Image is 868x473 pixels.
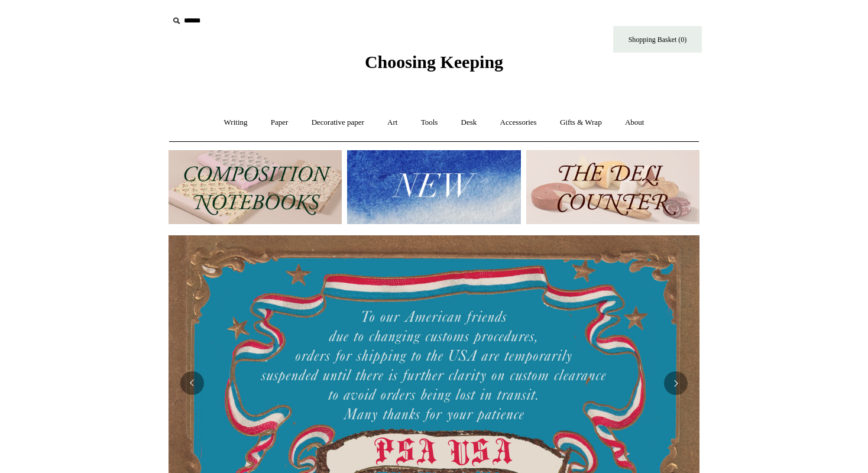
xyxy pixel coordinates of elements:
[301,107,375,138] a: Decorative paper
[365,61,503,70] a: Choosing Keeping
[213,107,258,138] a: Writing
[664,371,688,395] button: Next
[526,150,699,224] img: The Deli Counter
[549,107,613,138] a: Gifts & Wrap
[451,107,488,138] a: Desk
[169,150,342,224] img: 202302 Composition ledgers.jpg__PID:69722ee6-fa44-49dd-a067-31375e5d54ec
[410,107,449,138] a: Tools
[614,107,655,138] a: About
[260,107,299,138] a: Paper
[347,150,520,224] img: New.jpg__PID:f73bdf93-380a-4a35-bcfe-7823039498e1
[613,26,702,53] a: Shopping Basket (0)
[377,107,408,138] a: Art
[365,52,503,72] span: Choosing Keeping
[180,371,204,395] button: Previous
[490,107,548,138] a: Accessories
